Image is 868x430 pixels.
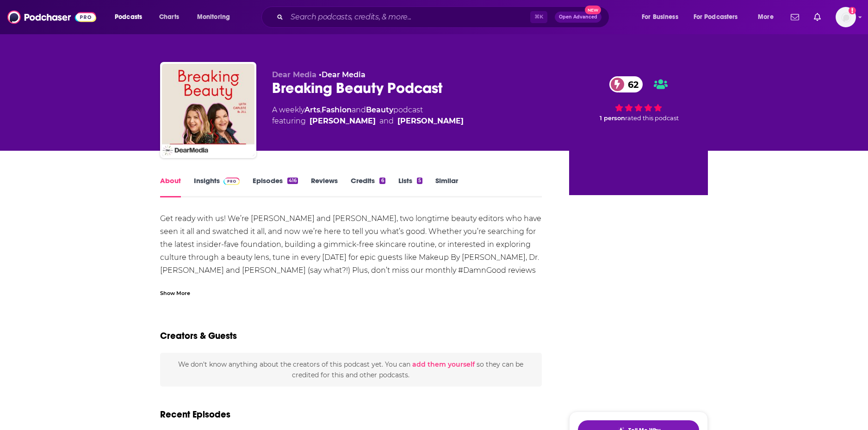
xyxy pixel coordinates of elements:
[810,9,825,25] a: Show notifications dropdown
[159,11,179,24] span: Charts
[787,9,803,25] a: Show notifications dropdown
[272,104,464,127] div: A weekly podcast
[160,330,237,342] h2: Creators & Guests
[162,64,254,156] img: Breaking Beauty Podcast
[319,70,366,79] span: •
[397,116,464,127] a: [PERSON_NAME]
[412,361,475,368] button: add them yourself
[559,15,597,19] span: Open Advanced
[379,178,385,184] div: 6
[7,8,96,26] img: Podchaser - Follow, Share and Rate Podcasts
[417,178,422,184] div: 5
[115,11,142,24] span: Podcasts
[625,115,679,122] span: rated this podcast
[585,6,601,14] span: New
[197,11,230,24] span: Monitoring
[191,10,242,25] button: open menu
[287,178,298,184] div: 416
[310,116,376,127] a: [PERSON_NAME]
[751,10,785,25] button: open menu
[160,212,542,290] div: Get ready with us! We’re [PERSON_NAME] and [PERSON_NAME], two longtime beauty editors who have se...
[272,70,316,79] span: Dear Media
[311,176,338,197] a: Reviews
[320,105,322,114] span: ,
[304,105,320,114] a: Arts
[849,7,856,14] svg: Add a profile image
[379,116,394,127] span: and
[223,178,240,185] img: Podchaser Pro
[272,116,464,127] span: featuring
[836,7,856,27] span: Logged in as mijal
[619,76,643,92] span: 62
[758,11,774,24] span: More
[194,176,240,197] a: InsightsPodchaser Pro
[270,6,618,28] div: Search podcasts, credits, & more...
[366,105,393,114] a: Beauty
[322,105,352,114] a: Fashion
[635,10,690,25] button: open menu
[398,176,422,197] a: Lists5
[435,176,458,197] a: Similar
[694,11,738,24] span: For Podcasters
[160,409,230,420] h2: Recent Episodes
[352,105,366,114] span: and
[569,70,708,128] div: 62 1 personrated this podcast
[160,176,181,197] a: About
[600,115,625,122] span: 1 person
[108,10,154,25] button: open menu
[322,70,366,79] a: Dear Media
[287,10,530,25] input: Search podcasts, credits, & more...
[609,76,643,92] a: 62
[351,176,385,197] a: Credits6
[836,7,856,27] img: User Profile
[555,12,601,23] button: Open AdvancedNew
[253,176,298,197] a: Episodes416
[178,360,523,379] span: We don't know anything about the creators of this podcast yet . You can so they can be credited f...
[688,10,751,25] button: open menu
[530,11,547,23] span: ⌘ K
[836,7,856,27] button: Show profile menu
[153,10,185,25] a: Charts
[642,11,678,24] span: For Business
